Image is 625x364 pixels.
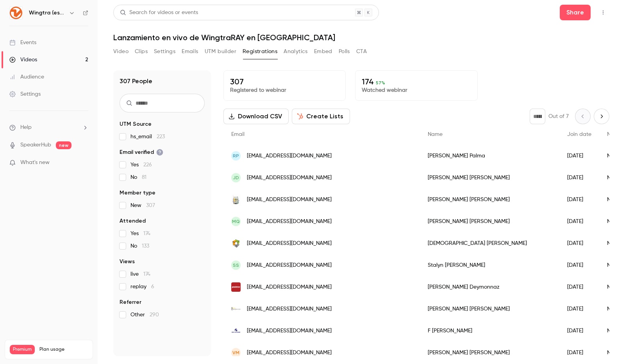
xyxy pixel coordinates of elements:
[205,45,236,58] button: UTM builder
[230,77,339,86] p: 307
[143,162,152,168] span: 226
[559,276,599,298] div: [DATE]
[120,217,146,225] span: Attended
[151,284,154,289] span: 6
[231,195,241,204] img: geolaboratorio.com.mx
[113,45,129,58] button: Video
[559,189,599,211] div: [DATE]
[230,86,339,94] p: Registered to webinar
[143,271,150,277] span: 174
[9,123,88,132] li: help-dropdown-opener
[362,86,471,94] p: Watched webinar
[232,218,240,225] span: MQ
[182,45,198,58] button: Emails
[231,326,241,335] img: geosystemsperu.com
[559,342,599,364] div: [DATE]
[420,320,559,342] div: F [PERSON_NAME]
[130,283,154,291] span: replay
[428,132,443,137] span: Name
[232,349,239,356] span: VM
[233,152,239,159] span: RP
[247,283,332,291] span: [EMAIL_ADDRESS][DOMAIN_NAME]
[559,320,599,342] div: [DATE]
[420,167,559,189] div: [PERSON_NAME] [PERSON_NAME]
[9,73,44,81] div: Audience
[9,39,36,46] div: Events
[247,349,332,357] span: [EMAIL_ADDRESS][DOMAIN_NAME]
[120,120,205,319] section: facet-groups
[559,211,599,232] div: [DATE]
[559,254,599,276] div: [DATE]
[247,305,332,313] span: [EMAIL_ADDRESS][DOMAIN_NAME]
[247,261,332,269] span: [EMAIL_ADDRESS][DOMAIN_NAME]
[420,189,559,211] div: [PERSON_NAME] [PERSON_NAME]
[130,173,146,181] span: No
[356,45,367,58] button: CTA
[284,45,308,58] button: Analytics
[135,45,148,58] button: Clips
[420,211,559,232] div: [PERSON_NAME] [PERSON_NAME]
[376,80,385,86] span: 57 %
[56,141,71,149] span: new
[223,109,289,124] button: Download CSV
[420,145,559,167] div: [PERSON_NAME] Palma
[29,9,66,17] h6: Wingtra (español)
[130,133,165,141] span: hs_email
[10,7,22,19] img: Wingtra (español)
[247,196,332,204] span: [EMAIL_ADDRESS][DOMAIN_NAME]
[9,56,37,64] div: Videos
[9,90,41,98] div: Settings
[231,282,241,292] img: geosistemassrl.com.ar
[247,218,332,226] span: [EMAIL_ADDRESS][DOMAIN_NAME]
[247,174,332,182] span: [EMAIL_ADDRESS][DOMAIN_NAME]
[231,239,241,248] img: gestecner.com
[247,327,332,335] span: [EMAIL_ADDRESS][DOMAIN_NAME]
[231,304,241,314] img: topoequipos.mx
[120,120,152,128] span: UTM Source
[247,152,332,160] span: [EMAIL_ADDRESS][DOMAIN_NAME]
[594,109,609,124] button: Next page
[20,123,32,132] span: Help
[120,258,135,266] span: Views
[420,276,559,298] div: [PERSON_NAME] Deymonnaz
[39,346,88,353] span: Plan usage
[130,202,155,209] span: New
[20,159,50,167] span: What's new
[142,243,149,249] span: 133
[130,242,149,250] span: No
[120,189,155,197] span: Member type
[113,33,609,42] h1: Lanzamiento en vivo de WingtraRAY en [GEOGRAPHIC_DATA]
[567,132,591,137] span: Join date
[420,232,559,254] div: [DEMOGRAPHIC_DATA] [PERSON_NAME]
[130,311,159,319] span: Other
[559,145,599,167] div: [DATE]
[247,239,332,248] span: [EMAIL_ADDRESS][DOMAIN_NAME]
[130,161,152,169] span: Yes
[157,134,165,139] span: 223
[420,298,559,320] div: [PERSON_NAME] [PERSON_NAME]
[150,312,159,318] span: 290
[120,9,198,17] div: Search for videos or events
[10,345,35,354] span: Premium
[146,203,155,208] span: 307
[559,232,599,254] div: [DATE]
[130,230,150,237] span: Yes
[314,45,332,58] button: Embed
[548,112,569,120] p: Out of 7
[143,231,150,236] span: 174
[120,298,141,306] span: Referrer
[420,342,559,364] div: [PERSON_NAME] [PERSON_NAME]
[559,167,599,189] div: [DATE]
[560,5,591,20] button: Share
[231,132,245,137] span: Email
[362,77,471,86] p: 174
[142,175,146,180] span: 81
[420,254,559,276] div: Stalyn [PERSON_NAME]
[154,45,175,58] button: Settings
[130,270,150,278] span: live
[120,148,163,156] span: Email verified
[79,159,88,166] iframe: Noticeable Trigger
[243,45,277,58] button: Registrations
[292,109,350,124] button: Create Lists
[597,6,609,19] button: Top Bar Actions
